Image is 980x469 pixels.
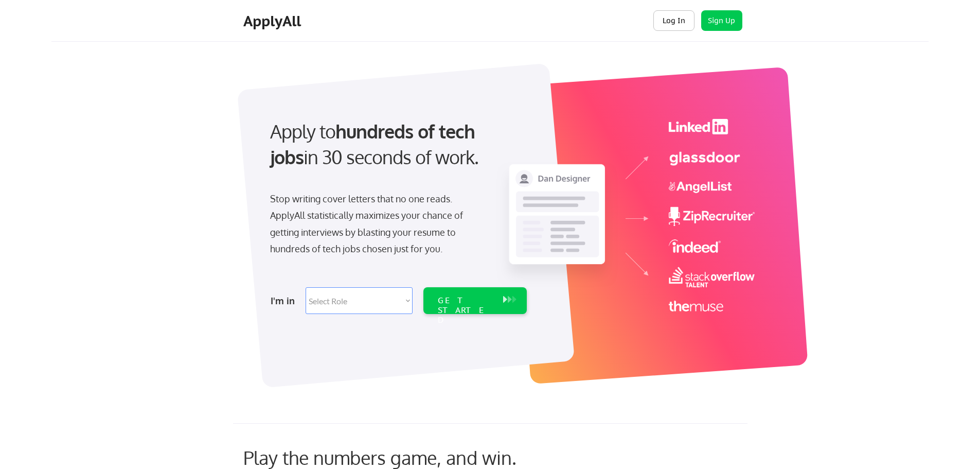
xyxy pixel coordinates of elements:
[270,118,523,170] div: Apply to in 30 seconds of work.
[653,10,694,31] button: Log In
[270,190,482,257] div: Stop writing cover letters that no one reads. ApplyAll statistically maximizes your chance of get...
[271,292,299,309] div: I'm in
[701,10,742,31] button: Sign Up
[243,446,562,468] div: Play the numbers game, and win.
[270,119,479,168] strong: hundreds of tech jobs
[243,12,304,30] div: ApplyAll
[438,296,493,325] div: GET STARTED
